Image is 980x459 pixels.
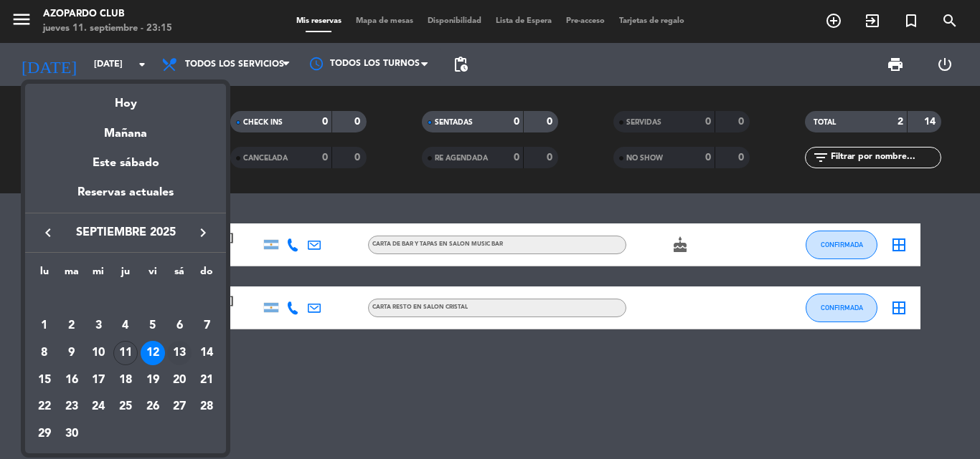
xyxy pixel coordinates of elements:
[112,367,139,394] td: 18 de septiembre de 2025
[31,367,58,394] td: 15 de septiembre de 2025
[141,314,165,338] div: 5
[58,394,85,421] td: 23 de septiembre de 2025
[86,314,110,338] div: 3
[113,314,138,338] div: 4
[60,368,84,392] div: 16
[193,394,220,421] td: 28 de septiembre de 2025
[141,341,165,365] div: 12
[166,264,194,286] th: sábado
[85,394,112,421] td: 24 de septiembre de 2025
[194,314,219,338] div: 7
[32,314,57,338] div: 1
[166,313,194,340] td: 6 de septiembre de 2025
[25,143,226,183] div: Este sábado
[141,368,165,392] div: 19
[58,420,85,448] td: 30 de septiembre de 2025
[193,313,220,340] td: 7 de septiembre de 2025
[31,286,220,313] td: SEP.
[31,313,58,340] td: 1 de septiembre de 2025
[112,394,139,421] td: 25 de septiembre de 2025
[32,341,57,365] div: 8
[193,367,220,394] td: 21 de septiembre de 2025
[112,339,139,367] td: 11 de septiembre de 2025
[32,368,57,392] div: 15
[194,224,212,241] i: keyboard_arrow_right
[141,395,165,419] div: 26
[86,395,110,419] div: 24
[190,223,216,242] button: keyboard_arrow_right
[32,422,57,446] div: 29
[85,339,112,367] td: 10 de septiembre de 2025
[58,367,85,394] td: 16 de septiembre de 2025
[32,395,57,419] div: 22
[58,264,85,286] th: martes
[139,313,166,340] td: 5 de septiembre de 2025
[31,394,58,421] td: 22 de septiembre de 2025
[85,313,112,340] td: 3 de septiembre de 2025
[58,339,85,367] td: 9 de septiembre de 2025
[60,314,84,338] div: 2
[112,313,139,340] td: 4 de septiembre de 2025
[139,367,166,394] td: 19 de septiembre de 2025
[31,339,58,367] td: 8 de septiembre de 2025
[60,341,84,365] div: 9
[139,394,166,421] td: 26 de septiembre de 2025
[167,368,192,392] div: 20
[86,368,110,392] div: 17
[193,264,220,286] th: domingo
[166,339,194,367] td: 13 de septiembre de 2025
[166,367,194,394] td: 20 de septiembre de 2025
[60,422,84,446] div: 30
[139,339,166,367] td: 12 de septiembre de 2025
[31,420,58,448] td: 29 de septiembre de 2025
[194,368,219,392] div: 21
[25,183,226,213] div: Reservas actuales
[85,367,112,394] td: 17 de septiembre de 2025
[113,341,138,365] div: 11
[86,341,110,365] div: 10
[39,224,57,241] i: keyboard_arrow_left
[193,339,220,367] td: 14 de septiembre de 2025
[25,114,226,143] div: Mañana
[61,223,190,242] span: septiembre 2025
[113,368,138,392] div: 18
[167,314,192,338] div: 6
[167,341,192,365] div: 13
[194,341,219,365] div: 14
[194,395,219,419] div: 28
[166,394,194,421] td: 27 de septiembre de 2025
[35,223,61,242] button: keyboard_arrow_left
[31,264,58,286] th: lunes
[113,395,138,419] div: 25
[25,84,226,113] div: Hoy
[112,264,139,286] th: jueves
[58,313,85,340] td: 2 de septiembre de 2025
[60,395,84,419] div: 23
[85,264,112,286] th: miércoles
[167,395,192,419] div: 27
[139,264,166,286] th: viernes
